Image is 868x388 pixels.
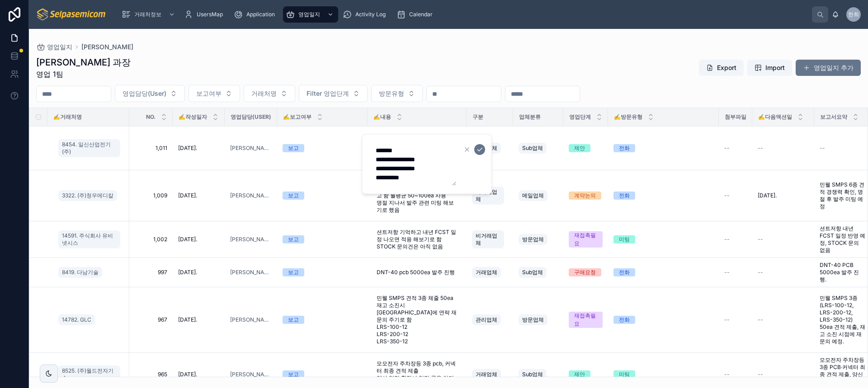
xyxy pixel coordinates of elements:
[394,6,439,23] a: Calendar
[820,225,865,254] a: 션트저항 내년 FCST 일정 반영 예정, STOCK 문의 없음
[288,316,299,324] div: 보고
[178,236,219,243] a: [DATE].
[135,269,167,276] a: 997
[613,144,713,152] a: 전화
[574,231,597,248] div: 재접촉필요
[758,192,777,199] span: [DATE].
[519,141,558,155] a: Sub업체
[699,60,744,76] button: Export
[747,60,792,76] button: Import
[472,185,508,206] a: 비거래업체
[135,192,167,199] span: 1,009
[178,316,197,323] span: [DATE].
[230,316,272,323] a: [PERSON_NAME]
[569,231,603,248] a: 재접촉필요
[820,145,865,152] a: --
[135,236,167,243] span: 1,002
[724,371,747,378] a: --
[355,11,386,18] span: Activity Log
[298,11,320,18] span: 영업일지
[178,145,197,152] span: [DATE].
[724,269,747,276] a: --
[283,6,338,23] a: 영업일지
[62,316,91,323] span: 14782. GLC
[724,145,747,152] a: --
[230,236,272,243] a: [PERSON_NAME]
[569,113,591,121] span: 영업단계
[134,11,161,18] span: 거래처정보
[820,295,865,345] a: 민웰 SMPS 3종(LRS-100-12, LRS-200-12, LRS-350-12) 50ea 견적 제출, 재고 소진 시점에 재문의 예정.
[178,371,197,378] span: [DATE].
[36,7,107,22] img: App logo
[758,269,763,276] span: --
[820,262,865,283] span: DNT-40 PCB 5000ea 발주 진행.
[409,11,433,18] span: Calendar
[574,192,596,200] div: 계약논의
[251,89,277,98] span: 거래처명
[178,192,219,199] a: [DATE].
[230,269,272,276] a: [PERSON_NAME]
[230,145,272,152] a: [PERSON_NAME]
[307,89,349,98] span: Filter 영업단계
[62,192,113,199] span: 3322. (주)청우메디칼
[373,174,461,217] a: [PERSON_NAME] 과장 민웰 SMPS 6종 견적 확인 경쟁력 있다고 함 월평균 50~100ea 사용 명절 지나서 발주 관련 미팅 해보기로 했음
[231,113,271,121] span: 영업담당(User)
[569,144,603,152] a: 제안
[115,85,185,102] button: Select Button
[178,371,219,378] a: [DATE].
[135,371,167,378] a: 965
[619,192,630,200] div: 전화
[58,188,124,203] a: 3322. (주)청우메디칼
[472,113,483,121] span: 구분
[299,85,368,102] button: Select Button
[123,89,166,98] span: 영업담당(User)
[758,371,809,378] a: --
[135,145,167,152] span: 1,011
[613,268,713,276] a: 전화
[230,192,272,199] a: [PERSON_NAME]
[283,370,362,379] a: 보고
[373,130,461,166] a: 임종갑 부사장 HVG-150-48A 250EA HVG-150-36A 350EA 견적문의 견적 대응 예
[53,113,82,121] span: ✍️거래처명
[36,69,131,79] span: 영업 1팀
[135,316,167,323] a: 967
[58,265,124,280] a: 8419. 다남기술
[373,113,391,121] span: ✍️내용
[230,371,272,378] a: [PERSON_NAME]
[181,6,229,23] a: UsersMap
[758,269,809,276] a: --
[373,291,461,349] a: 민웰 SMPS 견적 3종 체줄 50ea 재고 소진시 [GEOGRAPHIC_DATA]에 연락 재문의 주기로 함 LRS-100-12 LRS-200-12 LRS-350-12
[36,56,131,69] h1: [PERSON_NAME] 과장
[178,269,219,276] a: [DATE].
[820,181,865,210] a: 민웰 SMPS 6종 견적 경쟁력 확인, 명절 후 발주 미팅 예정
[476,232,500,247] span: 비거래업체
[758,113,792,121] span: ✍️다음액션일
[371,85,423,102] button: Select Button
[178,145,219,152] a: [DATE].
[288,268,299,276] div: 보고
[519,188,558,203] a: 메일업체
[613,370,713,379] a: 미팅
[246,11,275,18] span: Application
[613,192,713,200] a: 전화
[574,312,597,328] div: 재접촉필요
[519,313,558,327] a: 방문업체
[613,316,713,324] a: 전화
[569,268,603,276] a: 구매요청
[377,295,458,345] span: 민웰 SMPS 견적 3종 체줄 50ea 재고 소진시 [GEOGRAPHIC_DATA]에 연락 재문의 주기로 함 LRS-100-12 LRS-200-12 LRS-350-12
[178,316,219,323] a: [DATE].
[178,236,197,243] span: [DATE].
[758,192,809,199] a: [DATE].
[796,60,861,76] button: 영업일지 추가
[379,89,404,98] span: 방문유형
[820,113,847,121] span: 보고서요약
